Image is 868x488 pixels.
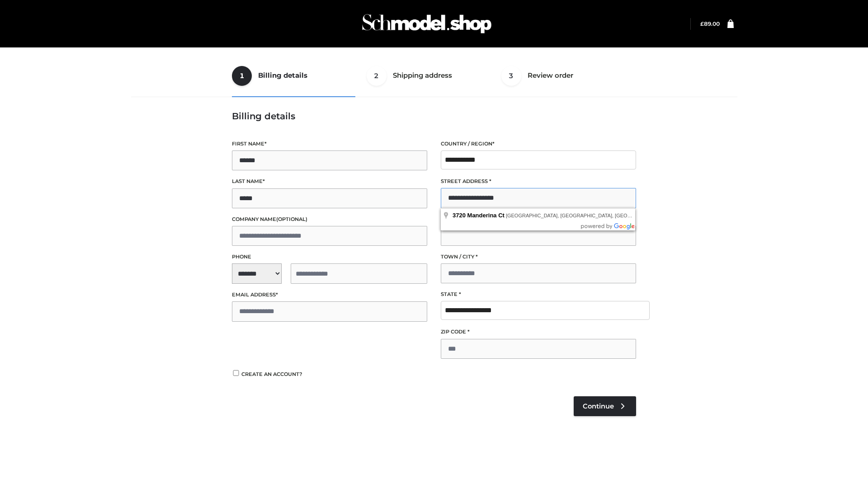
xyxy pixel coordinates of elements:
span: (optional) [276,216,307,222]
label: First name [232,140,427,148]
img: Schmodel Admin 964 [359,6,495,42]
span: [GEOGRAPHIC_DATA], [GEOGRAPHIC_DATA], [GEOGRAPHIC_DATA] [506,213,667,218]
span: £ [700,20,704,27]
label: Email address [232,291,427,299]
span: 3720 [453,212,466,219]
span: Continue [583,402,614,410]
label: Street address [441,177,636,186]
span: Manderina Ct [467,212,505,219]
input: Create an account? [232,370,240,376]
label: Company name [232,215,427,224]
label: Phone [232,253,427,261]
label: Town / City [441,253,636,261]
label: State [441,290,636,299]
bdi: 89.00 [700,20,720,27]
a: £89.00 [700,20,720,27]
label: Last name [232,177,427,186]
label: Country / Region [441,140,636,148]
span: Create an account? [241,371,302,377]
h3: Billing details [232,111,636,122]
label: ZIP Code [441,328,636,336]
a: Continue [574,396,636,416]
